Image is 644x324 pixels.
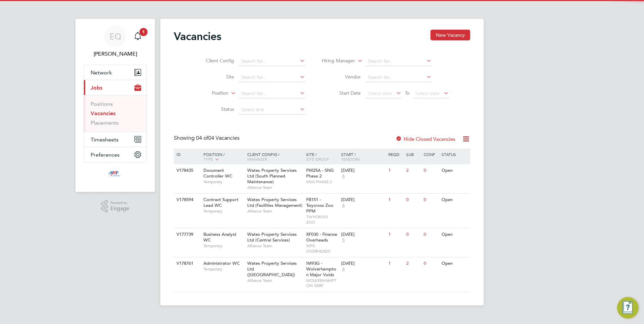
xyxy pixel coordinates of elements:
span: Eva Quinn [84,50,147,58]
button: Timesheets [84,132,147,147]
label: Site [195,74,234,80]
div: V178761 [175,257,198,270]
div: [DATE] [341,232,385,237]
div: 1 [387,164,404,177]
span: WPS OVERHEADS [306,243,338,254]
span: Preferences [91,152,120,158]
span: 04 Vacancies [196,135,239,141]
a: EQ[PERSON_NAME] [84,26,147,58]
div: 2 [405,164,422,177]
div: 0 [422,257,440,270]
button: Jobs [84,80,147,95]
input: Search for... [365,73,432,82]
img: mmpconsultancy-logo-retina.png [106,169,125,180]
span: Alliance Team [247,243,303,249]
span: Document Controller WC [203,167,232,179]
button: Engage Resource Center [617,297,639,319]
span: XF030 - Finance Overheads [306,231,337,243]
div: 1 [387,257,404,270]
span: Manager [247,156,267,162]
span: Select date [368,90,392,96]
div: Start / [340,149,387,165]
span: 5 [341,237,346,243]
div: 1 [387,194,404,206]
div: Open [440,257,469,270]
div: Open [440,228,469,241]
span: Wates Property Services Ltd (Central Services) [247,231,297,243]
span: Network [91,69,112,76]
span: PM25A - SNG Phase 2 [306,167,334,179]
span: SNG PHASE 2 [306,179,338,185]
label: Status [195,106,234,112]
div: [DATE] [341,168,385,173]
span: 6 [341,266,346,272]
span: Site Group [306,156,329,162]
span: Select date [415,90,440,96]
input: Search for... [239,73,305,82]
label: Client Config [195,58,234,64]
span: 04 of [196,135,208,141]
button: Network [84,65,147,80]
span: Temporary [203,179,244,185]
span: Alliance Team [247,278,303,283]
input: Select one [239,105,305,115]
span: Temporary [203,266,244,272]
div: 0 [422,194,440,206]
span: Wates Property Services Ltd (Facilities Management) [247,197,302,208]
button: Preferences [84,147,147,162]
input: Search for... [365,57,432,66]
label: Start Date [322,90,361,96]
div: Showing [174,135,241,142]
div: 2 [405,257,422,270]
span: Vendors [341,156,360,162]
span: 6 [341,203,346,208]
span: Type [203,156,213,162]
span: Engage [110,206,129,212]
div: Position / [198,149,246,165]
div: Reqd [387,149,404,160]
span: TWYCROSS ZOO [306,214,338,225]
a: Positions [91,101,113,107]
span: 1 [139,28,148,36]
span: Alliance Team [247,185,303,190]
span: IM93G - Wolverhampton Major Voids [306,260,336,278]
div: 1 [387,228,404,241]
span: Timesheets [91,136,119,143]
div: 0 [422,228,440,241]
a: 1 [131,26,144,47]
h2: Vacancies [174,30,221,43]
div: V177739 [175,228,198,241]
span: Jobs [91,85,102,91]
div: 0 [405,194,422,206]
nav: Main navigation [75,19,155,192]
div: Site / [304,149,340,165]
div: Client Config / [246,149,304,165]
div: Open [440,194,469,206]
span: Administrator WC [203,260,240,266]
div: Conf [422,149,440,160]
a: Vacancies [91,110,116,117]
span: 6 [341,173,346,179]
span: Contract Support Lead WC [203,197,238,208]
label: Vendor [322,74,361,80]
span: Business Analyst WC [203,231,236,243]
span: Wates Property Services Ltd ([GEOGRAPHIC_DATA]) [247,260,297,278]
div: 0 [422,164,440,177]
label: Hide Closed Vacancies [395,136,455,142]
span: Powered by [110,200,129,206]
div: [DATE] [341,261,385,266]
input: Search for... [239,89,305,98]
span: Temporary [203,243,244,249]
a: Go to home page [84,169,147,180]
label: Position [190,90,228,97]
span: Wates Property Services Ltd (South Planned Maintenance) [247,167,297,185]
div: Open [440,164,469,177]
div: V178435 [175,164,198,177]
span: FB151 - Twycross Zoo PPM [306,197,333,214]
div: Jobs [84,95,147,132]
button: New Vacancy [430,30,470,40]
span: To [403,89,412,97]
input: Search for... [239,57,305,66]
div: V178594 [175,194,198,206]
label: Hiring Manager [316,58,355,64]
